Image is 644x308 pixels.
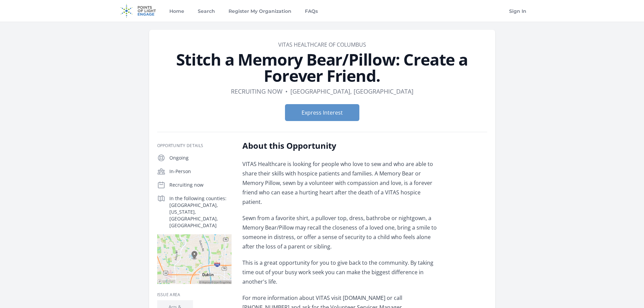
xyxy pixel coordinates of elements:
a: VITAS Healthcare of Columbus [278,41,366,48]
dd: Recruiting now [231,87,283,96]
h2: About this Opportunity [242,140,440,151]
h1: Stitch a Memory Bear/Pillow: Create a Forever Friend. [157,51,487,84]
p: Recruiting now [169,182,232,188]
h3: Issue area [157,292,232,298]
img: Map [157,234,232,284]
p: In the following counties: [GEOGRAPHIC_DATA], [US_STATE], [GEOGRAPHIC_DATA], [GEOGRAPHIC_DATA] [169,195,232,229]
dd: [GEOGRAPHIC_DATA], [GEOGRAPHIC_DATA] [290,87,413,96]
button: Express Interest [285,104,359,121]
div: • [285,87,288,96]
p: In-Person [169,168,232,175]
p: This is a great opportunity for you to give back to the community. By taking time out of your bus... [242,258,440,286]
p: Sewn from a favorite shirt, a pullover top, dress, bathrobe or nightgown, a Memory Bear/Pillow ma... [242,213,440,251]
p: VITAS Healthcare is looking for people who love to sew and who are able to share their skills wit... [242,159,440,207]
h3: Opportunity Details [157,143,232,148]
p: Ongoing [169,155,232,161]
